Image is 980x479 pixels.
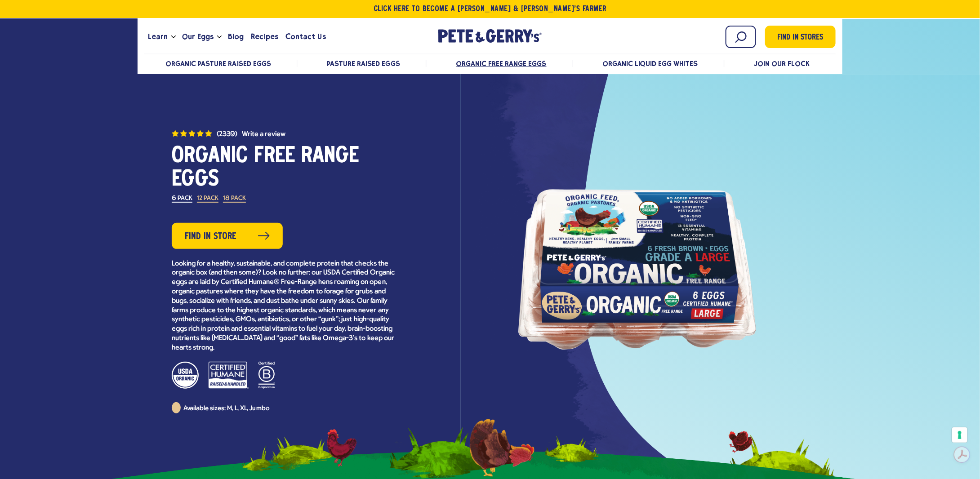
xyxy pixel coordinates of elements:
span: Recipes [251,31,278,42]
a: Recipes [247,25,282,49]
label: 18 Pack [223,195,246,203]
a: Learn [144,25,171,49]
span: Our Eggs [182,31,214,42]
span: Find in Store [185,230,237,244]
a: Organic Pasture Raised Eggs [165,59,271,68]
span: Learn [148,31,168,42]
label: 12 Pack [197,195,218,203]
span: (2339) [217,131,237,138]
a: (2339) 4.7 out of 5 stars. Read reviews for average rating value is 4.7 of 5. Read 2339 Reviews S... [172,129,396,138]
a: Our Eggs [178,25,217,49]
a: Find in Store [172,223,283,249]
a: Contact Us [282,25,330,49]
nav: desktop product menu [144,53,836,73]
a: Pasture Raised Eggs [327,59,400,68]
h1: Organic Free Range Eggs [172,145,396,191]
a: Organic Liquid Egg Whites [602,59,698,68]
span: Available sizes: M, L, XL, Jumbo [183,405,270,412]
a: Find in Stores [765,26,836,48]
a: Blog [224,25,247,49]
a: Join Our Flock [754,59,810,68]
label: 6 Pack [172,195,192,203]
a: Organic Free Range Eggs [456,59,546,68]
button: Your consent preferences for tracking technologies [952,427,967,443]
input: Search [726,26,756,48]
span: Find in Stores [778,32,824,44]
button: Write a Review (opens pop-up) [242,131,285,138]
button: Open the dropdown menu for Learn [171,35,176,39]
button: Open the dropdown menu for Our Eggs [217,35,222,39]
p: Looking for a healthy, sustainable, and complete protein that checks the organic box (and then so... [172,259,396,353]
span: Contact Us [286,31,326,42]
span: Blog [228,31,244,42]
